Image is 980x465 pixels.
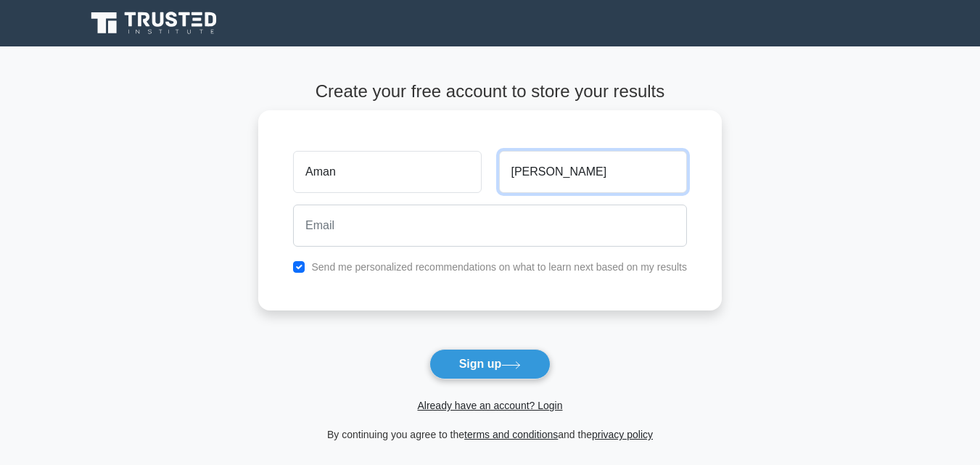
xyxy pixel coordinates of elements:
a: privacy policy [592,429,653,440]
input: First name [293,151,481,193]
label: Send me personalized recommendations on what to learn next based on my results [311,261,687,273]
input: Last name [499,151,687,193]
div: By continuing you agree to the and the [250,426,730,443]
h4: Create your free account to store your results [258,81,722,102]
a: terms and conditions [464,429,558,440]
a: Already have an account? Login [417,400,562,411]
button: Sign up [429,349,551,379]
input: Email [293,205,687,247]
